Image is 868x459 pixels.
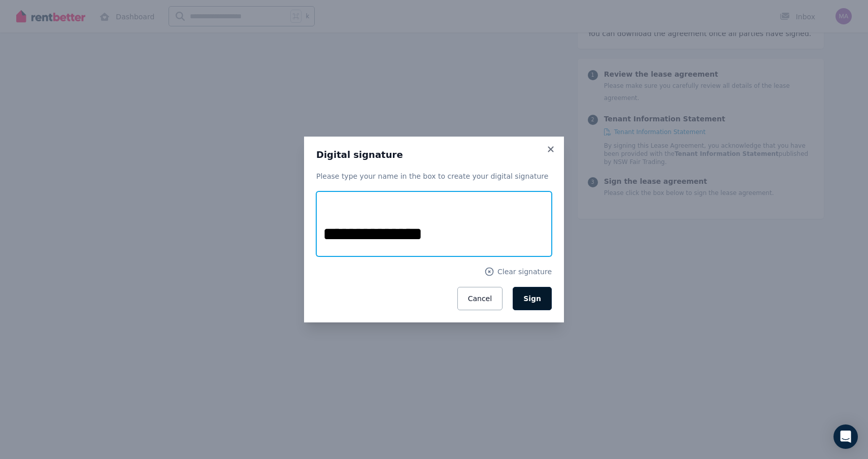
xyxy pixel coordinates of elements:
[523,294,541,303] span: Sign
[316,171,552,181] p: Please type your name in the box to create your digital signature
[457,287,503,310] button: Cancel
[497,267,552,277] span: Clear signature
[833,424,858,449] div: Open Intercom Messenger
[316,149,552,161] h3: Digital signature
[513,287,552,310] button: Sign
